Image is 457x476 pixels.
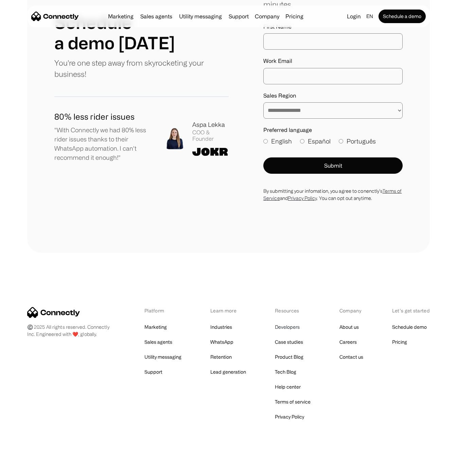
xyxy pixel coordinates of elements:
[275,337,303,347] a: Case studies
[7,463,41,474] aside: Language selected: English
[379,10,426,23] a: Schedule a demo
[263,137,292,146] label: English
[366,12,373,21] div: en
[300,139,304,143] input: Español
[255,12,279,21] div: Company
[253,12,281,21] div: Company
[263,157,403,174] button: Submit
[192,129,229,142] div: COO & Founder
[176,14,225,19] a: Utility messaging
[192,120,229,129] div: Aspa Lekka
[339,337,357,347] a: Careers
[392,337,407,347] a: Pricing
[275,322,300,332] a: Developers
[392,322,427,332] a: Schedule demo
[210,367,246,377] a: Lead generation
[339,352,363,362] a: Contact us
[339,139,343,143] input: Português
[210,352,232,362] a: Retention
[263,92,403,99] label: Sales Region
[344,12,364,21] a: Login
[275,397,311,407] a: Terms of service
[144,307,181,314] div: Platform
[210,322,232,332] a: Industries
[210,337,233,347] a: WhatsApp
[339,307,363,314] div: Company
[14,464,41,474] ul: Language list
[275,367,296,377] a: Tech Blog
[54,12,175,53] h1: Schedule a demo [DATE]
[138,14,175,19] a: Sales agents
[263,58,403,64] label: Work Email
[283,14,306,19] a: Pricing
[364,12,377,21] div: en
[263,127,403,133] label: Preferred language
[263,187,403,202] div: By submitting your infomation, you agree to conenctly’s and . You can opt out anytime.
[54,125,153,162] p: "With Connectly we had 80% less rider issues thanks to their WhatsApp automation. I can't recomme...
[31,11,79,21] a: home
[144,352,181,362] a: Utility messaging
[263,139,268,143] input: English
[300,137,331,146] label: Español
[144,337,172,347] a: Sales agents
[144,367,162,377] a: Support
[339,137,376,146] label: Português
[339,322,359,332] a: About us
[392,307,430,314] div: Let’s get started
[275,352,303,362] a: Product Blog
[275,382,301,392] a: Help center
[288,195,317,201] a: Privacy Policy
[105,14,136,19] a: Marketing
[275,307,311,314] div: Resources
[210,307,246,314] div: Learn more
[54,111,153,123] h1: 80% less rider issues
[54,57,229,80] p: You're one step away from skyrocketing your business!
[144,322,167,332] a: Marketing
[226,14,251,19] a: Support
[275,412,304,422] a: Privacy Policy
